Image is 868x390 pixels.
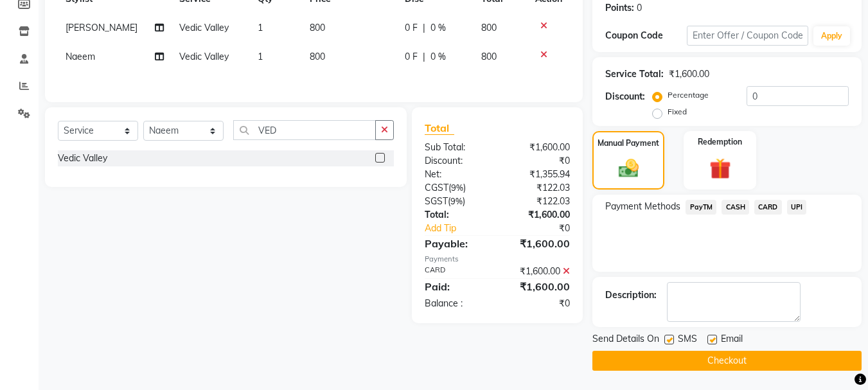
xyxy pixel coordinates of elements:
span: 800 [310,51,325,62]
div: ₹0 [511,222,580,235]
div: ₹1,600.00 [669,67,709,81]
span: Naeem [66,51,95,62]
span: | [423,50,425,64]
span: Email [721,332,743,348]
button: Checkout [592,351,862,371]
span: SGST [425,195,448,207]
button: Apply [813,26,850,46]
img: _gift.svg [703,155,738,182]
label: Redemption [698,136,742,148]
span: | [423,21,425,35]
div: Service Total: [605,67,664,81]
div: ( ) [415,195,497,208]
img: _cash.svg [612,157,645,180]
div: Total: [415,208,497,222]
div: Points: [605,1,634,15]
div: CARD [415,265,497,278]
span: 800 [481,51,497,62]
span: 1 [258,51,263,62]
span: Payment Methods [605,200,680,213]
div: Sub Total: [415,141,497,154]
label: Percentage [668,89,709,101]
span: 0 F [405,50,418,64]
div: ₹0 [497,297,580,310]
div: Description: [605,288,657,302]
input: Search or Scan [233,120,376,140]
span: 9% [450,196,463,206]
span: CASH [722,200,749,215]
div: Payable: [415,236,497,251]
div: Vedic Valley [58,152,107,165]
div: ₹1,600.00 [497,279,580,294]
div: Discount: [415,154,497,168]
span: 0 F [405,21,418,35]
label: Manual Payment [598,137,659,149]
span: 0 % [430,50,446,64]
span: Vedic Valley [179,22,229,33]
div: ₹1,355.94 [497,168,580,181]
span: CGST [425,182,448,193]
div: Discount: [605,90,645,103]
div: ₹1,600.00 [497,236,580,251]
span: 1 [258,22,263,33]
span: 9% [451,182,463,193]
span: PayTM [686,200,716,215]
span: 800 [481,22,497,33]
span: SMS [678,332,697,348]
div: Paid: [415,279,497,294]
span: UPI [787,200,807,215]
div: ₹1,600.00 [497,208,580,222]
div: Payments [425,254,570,265]
span: Vedic Valley [179,51,229,62]
div: ₹122.03 [497,195,580,208]
span: 0 % [430,21,446,35]
span: Send Details On [592,332,659,348]
div: 0 [637,1,642,15]
div: ₹1,600.00 [497,265,580,278]
div: ₹1,600.00 [497,141,580,154]
div: ( ) [415,181,497,195]
input: Enter Offer / Coupon Code [687,26,808,46]
span: 800 [310,22,325,33]
div: ₹122.03 [497,181,580,195]
a: Add Tip [415,222,511,235]
span: [PERSON_NAME] [66,22,137,33]
div: Coupon Code [605,29,686,42]
span: CARD [754,200,782,215]
span: Total [425,121,454,135]
div: Balance : [415,297,497,310]
div: Net: [415,168,497,181]
label: Fixed [668,106,687,118]
div: ₹0 [497,154,580,168]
